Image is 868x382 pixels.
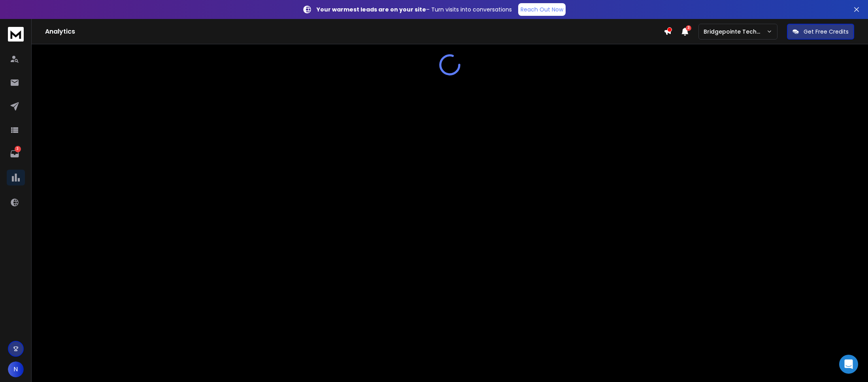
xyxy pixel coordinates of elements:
[15,146,21,152] p: 3
[839,355,858,374] div: Open Intercom Messenger
[317,6,426,13] strong: Your warmest leads are on your site
[7,146,23,162] a: 3
[8,361,24,377] button: N
[521,6,563,13] p: Reach Out Now
[704,28,766,36] p: Bridgepointe Technologies
[686,25,691,31] span: 3
[8,27,24,42] img: logo
[518,3,566,16] a: Reach Out Now
[317,6,512,13] p: – Turn visits into conversations
[787,24,854,40] button: Get Free Credits
[45,27,664,36] h1: Analytics
[804,28,849,36] p: Get Free Credits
